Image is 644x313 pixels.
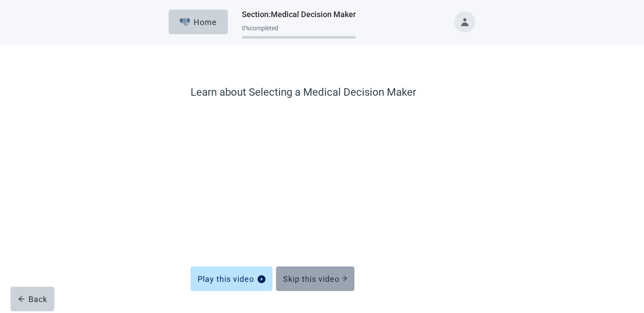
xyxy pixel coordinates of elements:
button: ElephantHome [169,10,228,34]
div: Back [18,295,47,303]
span: play-circle [258,275,265,283]
button: arrow-leftBack [11,287,54,311]
button: Play this videoplay-circle [191,266,272,291]
label: Learn about Selecting a Medical Decision Maker [191,84,453,100]
div: Play this video [198,274,265,283]
h1: Section : Medical Decision Maker [242,8,356,21]
div: Home [180,18,217,26]
iframe: Medical Decision Makers [191,109,453,247]
div: 0 % completed [242,25,356,32]
span: arrow-left [18,295,25,302]
div: Progress section [242,21,356,43]
button: Skip this video arrow-right [276,266,354,291]
span: arrow-right [341,275,347,281]
div: Skip this video [283,274,347,283]
button: Toggle account menu [454,11,475,32]
img: Elephant [180,18,191,26]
